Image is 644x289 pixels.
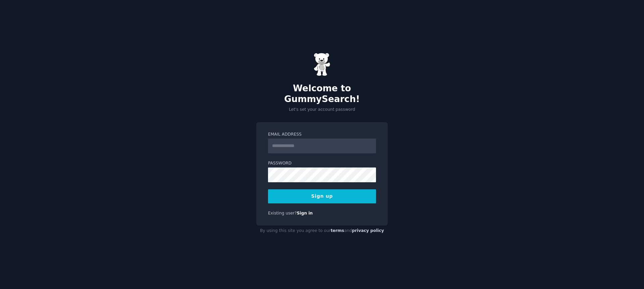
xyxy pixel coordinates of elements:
[352,228,384,233] a: privacy policy
[256,226,388,236] div: By using this site you agree to our and
[314,53,330,76] img: Gummy Bear
[297,211,313,215] a: Sign in
[268,132,376,138] label: Email Address
[268,189,376,203] button: Sign up
[331,228,344,233] a: terms
[268,160,376,166] label: Password
[256,83,388,104] h2: Welcome to GummySearch!
[268,211,297,215] span: Existing user?
[256,107,388,113] p: Let's set your account password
